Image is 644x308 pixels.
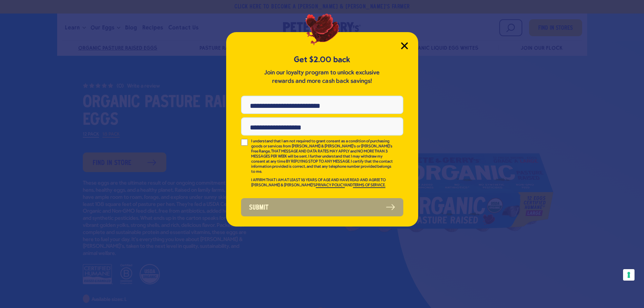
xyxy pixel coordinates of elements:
button: Your consent preferences for tracking technologies [623,269,635,281]
h5: Get $2.00 back [241,54,403,65]
button: Submit [241,198,403,216]
button: Close Modal [401,42,408,49]
a: TERMS OF SERVICE. [353,183,385,188]
input: I understand that I am not required to grant consent as a condition of purchasing goods or servic... [241,139,248,146]
p: I AFFIRM THAT I AM AT LEAST 18 YEARS OF AGE AND HAVE READ AND AGREE TO [PERSON_NAME] & [PERSON_NA... [251,178,394,188]
a: PRIVACY POLICY [316,183,345,188]
p: I understand that I am not required to grant consent as a condition of purchasing goods or servic... [251,139,394,174]
p: Join our loyalty program to unlock exclusive rewards and more cash back savings! [263,69,381,86]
